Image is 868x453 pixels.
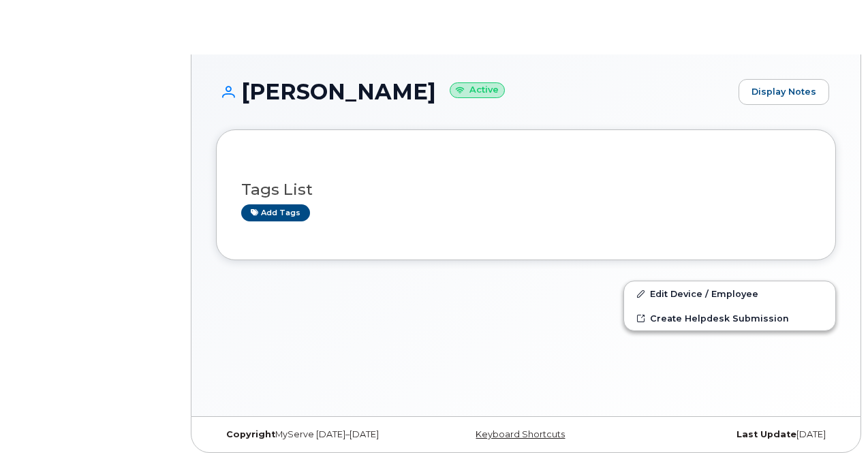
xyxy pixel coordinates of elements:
[739,79,829,105] a: Display Notes
[241,204,310,221] a: Add tags
[216,80,732,104] h1: [PERSON_NAME]
[476,429,565,439] a: Keyboard Shortcuts
[624,306,835,330] a: Create Helpdesk Submission
[241,181,811,198] h3: Tags List
[450,82,505,98] small: Active
[624,281,835,306] a: Edit Device / Employee
[226,429,275,439] strong: Copyright
[737,429,796,439] strong: Last Update
[630,429,836,440] div: [DATE]
[216,429,422,440] div: MyServe [DATE]–[DATE]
